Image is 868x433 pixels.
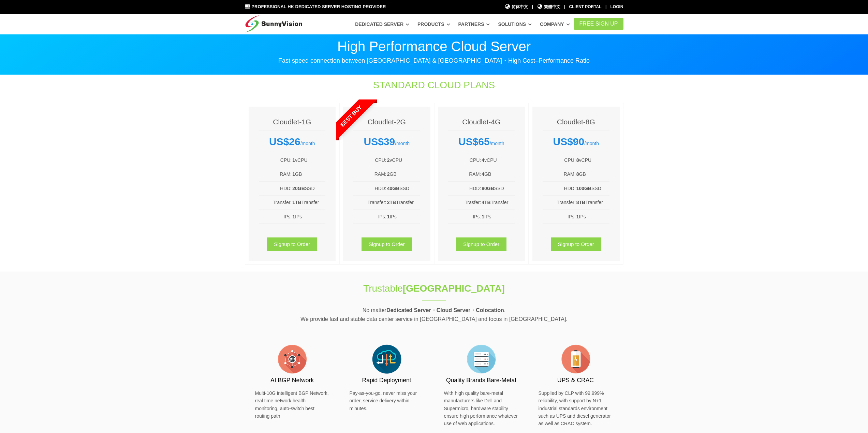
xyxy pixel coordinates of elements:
[539,389,613,427] p: Supplied by CLP with 99.999% reliability, with support by N+1 industrial standards environment su...
[564,4,565,10] li: |
[498,18,532,30] a: Solutions
[540,18,570,30] a: Company
[255,389,329,420] p: Multi-10G intelligent BGP Network, real time network health monitoring, auto-switch best routing ...
[448,136,515,148] div: /month
[251,4,386,9] span: Professional HK Dedicated Server Hosting Provider
[245,57,623,65] p: Fast speed connection between [GEOGRAPHIC_DATA] & [GEOGRAPHIC_DATA]・High Cost–Performance Ratio
[275,342,309,376] img: flat-internet.png
[576,184,609,192] td: SSD
[292,213,325,221] td: IPs
[482,214,484,219] b: 1
[505,4,528,10] span: 简体中文
[417,18,450,30] a: Products
[269,136,300,147] strong: US$26
[387,157,390,163] b: 2
[353,198,387,206] td: Transfer:
[353,117,420,127] h4: Cloudlet-2G
[259,198,292,206] td: Transfer:
[482,200,490,205] b: 4TB
[353,184,387,192] td: HDD:
[543,213,576,221] td: IPs:
[292,184,325,192] td: SSD
[610,4,623,9] a: Login
[543,136,609,148] div: /month
[448,117,515,127] h4: Cloudlet-4G
[559,342,593,376] img: flat-battery.png
[537,4,560,10] a: 繁體中文
[292,214,295,219] b: 1
[387,170,420,178] td: GB
[456,237,506,251] a: Signup to Order
[245,306,623,323] p: No matter . We provide fast and stable data center service in [GEOGRAPHIC_DATA] and focus in [GEO...
[387,198,420,206] td: Transfer
[292,157,295,163] b: 1
[551,237,601,251] a: Signup to Order
[292,186,305,191] b: 20GB
[387,184,420,192] td: SSD
[543,156,576,164] td: CPU:
[259,213,292,221] td: IPs:
[292,156,325,164] td: vCPU
[543,117,609,127] h4: Cloudlet-8G
[259,136,326,148] div: /month
[321,282,548,295] h1: Trustable
[481,198,515,206] td: Transfer
[444,376,518,385] h3: Quality Brands Bare-Metal
[255,376,329,385] h3: AI BGP Network
[323,87,380,144] span: Best Buy
[576,214,579,219] b: 1
[576,170,609,178] td: GB
[543,198,576,206] td: Transfer:
[444,389,518,427] p: With high quality bare-metal manufacturers like Dell and Supermicro, hardware stability ensure hi...
[292,200,301,205] b: 1TB
[362,237,412,251] a: Signup to Order
[543,170,576,178] td: RAM:
[553,136,584,147] strong: US$90
[448,198,482,206] td: Trasfer:
[353,170,387,178] td: RAM:
[464,342,498,376] img: flat-server-alt.png
[259,156,292,164] td: CPU:
[387,156,420,164] td: vCPU
[355,18,409,30] a: Dedicated Server
[481,170,515,178] td: GB
[574,18,623,30] a: FREE Sign Up
[350,376,424,385] h3: Rapid Deployment
[370,342,404,376] img: flat-cloud-in-out.png
[532,4,533,10] li: |
[387,200,396,205] b: 2TB
[448,156,482,164] td: CPU:
[259,117,326,127] h4: Cloudlet-1G
[482,171,484,177] b: 4
[543,184,576,192] td: HDD:
[576,157,579,163] b: 8
[353,156,387,164] td: CPU:
[387,214,390,219] b: 1
[576,213,609,221] td: IPs
[481,213,515,221] td: IPs
[481,184,515,192] td: SSD
[386,307,504,313] strong: Dedicated Server・Cloud Server・Colocation
[403,283,505,294] strong: [GEOGRAPHIC_DATA]
[387,171,390,177] b: 2
[458,18,490,30] a: Partners
[267,237,317,251] a: Signup to Order
[576,156,609,164] td: vCPU
[482,186,494,191] b: 80GB
[605,4,606,10] li: |
[245,40,623,53] p: High Performance Cloud Server
[482,157,484,163] b: 4
[576,198,609,206] td: Transfer
[387,213,420,221] td: IPs
[448,213,482,221] td: IPs:
[364,136,395,147] strong: US$39
[292,198,325,206] td: Transfer
[259,170,292,178] td: RAM:
[569,4,602,9] a: Client Portal
[353,136,420,148] div: /month
[292,171,295,177] b: 1
[539,376,613,385] h3: UPS & CRAC
[576,200,585,205] b: 8TB
[448,184,482,192] td: HDD:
